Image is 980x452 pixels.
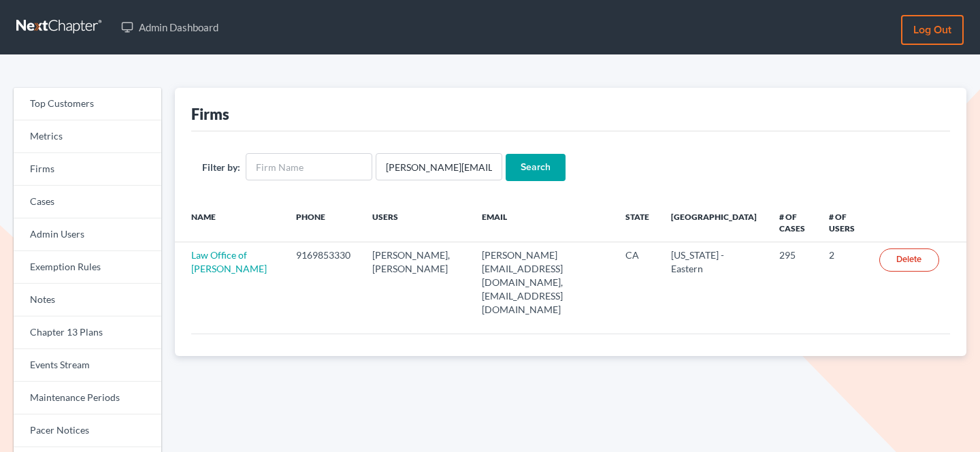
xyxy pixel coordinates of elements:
th: [GEOGRAPHIC_DATA] [660,203,768,242]
td: 9169853330 [285,242,361,323]
th: # of Cases [768,203,819,242]
td: 295 [768,242,819,323]
th: Users [361,203,471,242]
th: # of Users [818,203,868,242]
label: Filter by: [202,160,240,174]
a: Pacer Notices [14,415,161,447]
td: CA [615,242,660,323]
input: Users [376,153,502,180]
div: Firms [191,104,229,124]
th: Email [471,203,615,242]
a: Cases [14,186,161,219]
td: [US_STATE] - Eastern [660,242,768,323]
th: Phone [285,203,361,242]
td: [PERSON_NAME], [PERSON_NAME] [361,242,471,323]
a: Events Stream [14,349,161,382]
td: 2 [818,242,868,323]
a: Law Office of [PERSON_NAME] [191,249,267,274]
th: State [615,203,660,242]
a: Top Customers [14,88,161,120]
input: Search [506,154,566,181]
a: Maintenance Periods [14,382,161,415]
a: Notes [14,284,161,317]
a: Admin Dashboard [114,15,225,39]
td: [PERSON_NAME][EMAIL_ADDRESS][DOMAIN_NAME], [EMAIL_ADDRESS][DOMAIN_NAME] [471,242,615,323]
th: Name [175,203,285,242]
a: Exemption Rules [14,251,161,284]
a: Chapter 13 Plans [14,317,161,349]
a: Delete [879,248,939,272]
input: Firm Name [246,153,372,180]
a: Firms [14,153,161,186]
a: Metrics [14,120,161,153]
a: Admin Users [14,219,161,251]
a: Log out [901,15,964,45]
